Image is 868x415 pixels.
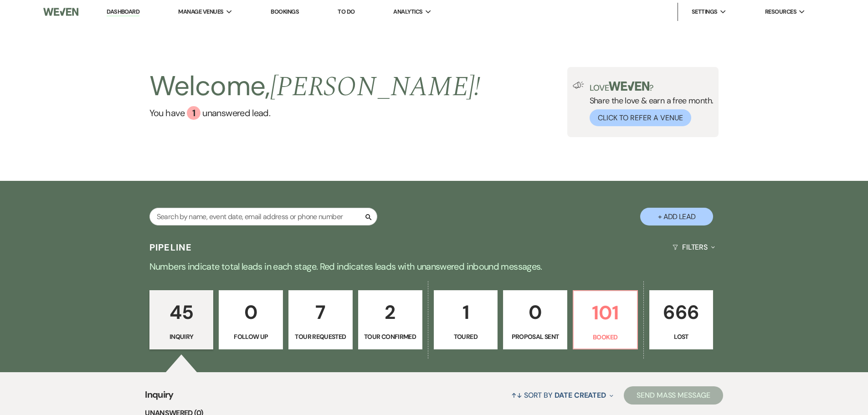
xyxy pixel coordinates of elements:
[609,82,649,91] img: weven-logo-green.svg
[225,332,277,342] p: Follow Up
[364,332,416,342] p: Tour Confirmed
[106,259,762,274] p: Numbers indicate total leads in each stage. Red indicates leads with unanswered inbound messages.
[509,332,561,342] p: Proposal Sent
[219,290,283,349] a: 0Follow Up
[155,297,208,328] p: 45
[271,8,299,15] a: Bookings
[573,82,584,89] img: loud-speaker-illustration.svg
[649,290,714,349] a: 666Lost
[655,332,708,342] p: Lost
[149,208,377,225] input: Search by name, event date, email address or phone number
[393,7,422,16] span: Analytics
[288,290,353,349] a: 7Tour Requested
[655,297,708,328] p: 666
[584,82,714,126] div: Share the love & earn a free month.
[225,297,277,328] p: 0
[669,235,719,259] button: Filters
[440,297,492,328] p: 1
[294,332,347,342] p: Tour Requested
[579,297,632,328] p: 101
[358,290,422,349] a: 2Tour Confirmed
[503,290,567,349] a: 0Proposal Sent
[187,106,200,120] div: 1
[511,390,522,400] span: ↑↓
[149,290,214,349] a: 45Inquiry
[692,7,718,16] span: Settings
[43,2,78,21] img: Weven Logo
[434,290,498,349] a: 1Toured
[765,7,796,16] span: Resources
[579,332,632,342] p: Booked
[145,388,174,407] span: Inquiry
[640,208,713,225] button: + Add Lead
[107,8,139,16] a: Dashboard
[155,332,208,342] p: Inquiry
[573,290,638,349] a: 101Booked
[294,297,347,328] p: 7
[149,241,192,254] h3: Pipeline
[508,383,617,407] button: Sort By Date Created
[338,8,354,15] a: To Do
[624,386,723,405] button: Send Mass Message
[555,390,606,400] span: Date Created
[440,332,492,342] p: Toured
[149,67,481,106] h2: Welcome,
[178,7,223,16] span: Manage Venues
[590,82,714,92] p: Love ?
[590,109,691,126] button: Click to Refer a Venue
[270,66,481,108] span: [PERSON_NAME] !
[149,106,481,120] a: You have 1 unanswered lead.
[364,297,416,328] p: 2
[509,297,561,328] p: 0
